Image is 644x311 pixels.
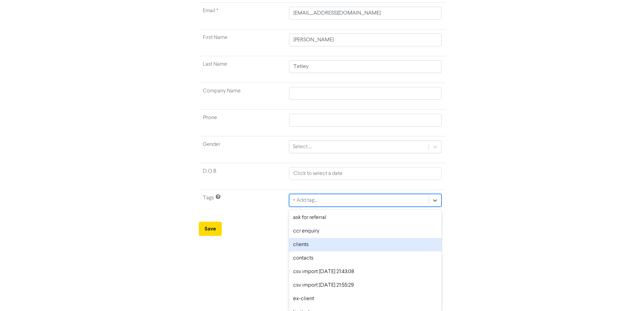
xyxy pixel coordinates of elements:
[289,292,441,306] div: ex-client
[199,56,285,83] td: Last Name
[199,222,222,236] button: Save
[289,211,441,224] div: ask for referral
[199,83,285,110] td: Company Name
[289,265,441,279] div: csv import [DATE] 21:43:08
[289,251,441,265] div: contacts
[199,3,285,29] td: Required
[199,190,285,217] td: Tags
[289,238,441,251] div: clients
[289,279,441,292] div: csv import [DATE] 21:55:29
[199,163,285,190] td: D.O.B
[289,167,441,180] input: Click to select a date
[199,29,285,56] td: First Name
[293,196,317,204] div: + Add tag...
[559,238,644,311] iframe: Chat Widget
[293,143,312,151] div: Select ...
[199,110,285,136] td: Phone
[199,136,285,163] td: Gender
[289,224,441,238] div: ccr enquiry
